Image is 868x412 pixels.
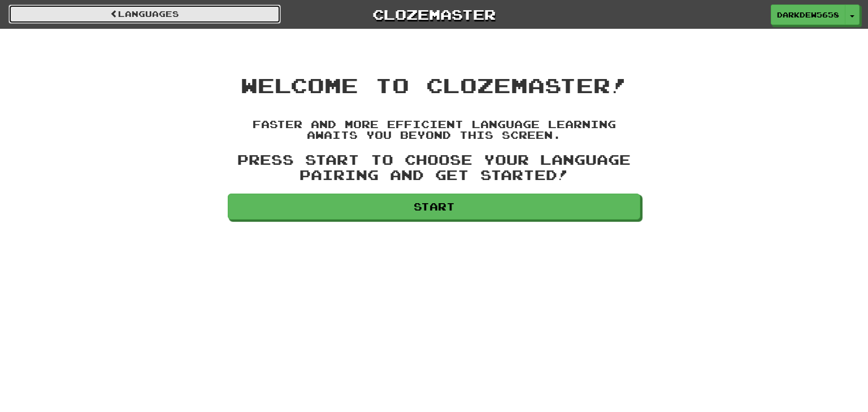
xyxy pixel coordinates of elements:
[228,74,640,97] h1: Welcome to Clozemaster!
[228,119,640,142] h4: Faster and more efficient language learning awaits you beyond this screen.
[298,5,570,24] a: Clozemaster
[228,194,640,220] a: Start
[228,152,640,182] h3: Press Start to choose your language pairing and get started!
[777,10,839,20] span: DarkDew5658
[771,5,845,25] a: DarkDew5658
[8,5,281,24] a: Languages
